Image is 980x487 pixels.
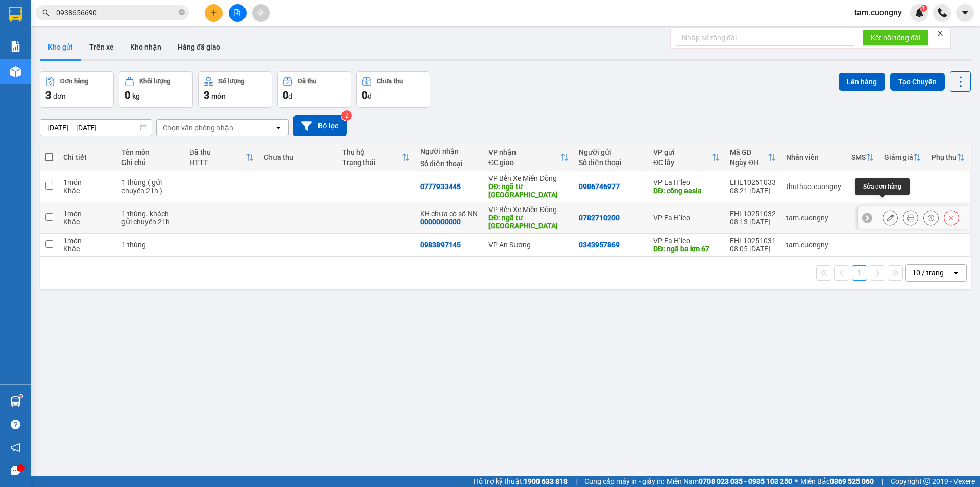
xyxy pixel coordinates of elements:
input: Nhập số tổng đài [676,30,854,46]
div: VP Bến Xe Miền Đông [488,205,569,214]
svg: open [274,124,282,132]
div: VP nhận [488,148,560,156]
div: Khác [63,218,111,226]
div: Khác [63,187,111,195]
span: message [11,466,20,475]
div: Đã thu [189,148,246,156]
span: kg [132,92,140,100]
button: Bộ lọc [293,115,347,136]
div: VP Bến Xe Miền Đông [488,174,569,182]
div: Chưa thu [264,153,332,161]
sup: 2 [341,110,352,121]
span: 0 [125,89,130,101]
div: Ghi chú [121,158,179,167]
button: caret-down [956,4,974,22]
div: Sửa đơn hàng [883,210,898,225]
sup: 1 [19,395,22,398]
div: Người nhận [420,147,478,155]
th: Toggle SortBy [879,144,926,171]
span: 3 [204,89,209,101]
span: Miền Bắc [800,476,874,487]
div: 0983897145 [420,241,461,249]
div: Tên món [121,148,179,156]
div: Phụ thu [932,153,957,161]
span: Cung cấp máy in - giấy in: [584,476,664,487]
div: Mã GD [730,148,768,156]
div: Nhân viên [786,153,841,161]
strong: 0369 525 060 [830,477,874,485]
span: 0 [283,89,288,101]
span: đ [288,92,292,100]
input: Select a date range. [40,120,152,136]
div: DĐ: ngã ba km 67 [653,245,720,253]
span: | [575,476,577,487]
div: Chọn văn phòng nhận [163,123,233,133]
div: KH chưa có số NN [420,210,478,218]
span: plus [210,9,217,16]
th: Toggle SortBy [725,144,781,171]
div: Giảm giá [884,153,913,161]
span: ⚪️ [795,479,798,483]
button: 1 [852,265,867,281]
svg: open [952,269,960,277]
button: aim [252,4,270,22]
span: Kết nối tổng đài [871,32,920,43]
button: Tạo Chuyến [890,73,945,91]
span: Miền Nam [667,476,792,487]
div: 0343957869 [579,241,620,249]
span: file-add [234,9,241,16]
span: | [881,476,883,487]
div: VP Ea H`leo [653,178,720,187]
button: Trên xe [81,35,122,59]
button: plus [205,4,223,22]
span: đơn [53,92,66,100]
div: thuthao.cuongny [786,182,841,191]
strong: 1900 633 818 [524,477,568,485]
th: Toggle SortBy [846,144,879,171]
div: 1 thùng ( gửi chuyến 21h ) [121,178,179,195]
img: warehouse-icon [10,66,21,77]
div: VP gửi [653,148,712,156]
img: solution-icon [10,41,21,52]
th: Toggle SortBy [184,144,259,171]
div: ĐC giao [488,158,560,167]
th: Toggle SortBy [337,144,415,171]
button: Đã thu0đ [277,71,351,108]
div: Đơn hàng [60,78,88,85]
button: Kết nối tổng đài [863,30,928,46]
div: Ngày ĐH [730,158,768,167]
th: Toggle SortBy [648,144,725,171]
div: DĐ: ngã tư chợ đình [488,214,569,230]
div: Thu hộ [342,148,402,156]
div: EHL10251031 [730,237,776,245]
button: Kho gửi [40,35,81,59]
span: aim [257,9,264,16]
button: Đơn hàng3đơn [40,71,114,108]
div: 0777933445 [420,182,461,191]
span: 3 [45,89,51,101]
span: tam.cuongny [846,6,910,19]
div: 1 món [63,210,111,218]
span: đ [367,92,372,100]
span: search [42,9,50,16]
th: Toggle SortBy [926,144,970,171]
div: EHL10251032 [730,210,776,218]
div: DĐ: cổng easia [653,187,720,195]
div: 08:05 [DATE] [730,245,776,253]
div: VP An Sương [488,241,569,249]
span: question-circle [11,420,20,429]
button: Khối lượng0kg [119,71,193,108]
span: 0 [362,89,367,101]
div: Sửa đơn hàng [855,178,910,195]
span: 1 [922,5,925,12]
div: Khác [63,245,111,253]
div: Số điện thoại [420,159,478,168]
div: 08:13 [DATE] [730,218,776,226]
sup: 1 [920,5,927,12]
span: copyright [923,478,930,485]
div: ĐC lấy [653,158,712,167]
img: warehouse-icon [10,396,21,407]
div: HTTT [189,158,246,167]
div: Số lượng [218,78,244,85]
div: Chưa thu [377,78,403,85]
